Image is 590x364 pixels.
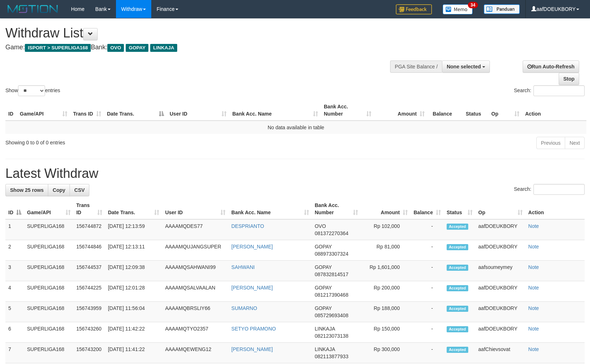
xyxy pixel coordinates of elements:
[447,326,468,332] span: Accepted
[105,240,162,261] td: [DATE] 12:13:11
[315,313,348,318] span: Copy 085729693408 to clipboard
[105,343,162,363] td: [DATE] 11:41:22
[315,251,348,257] span: Copy 088973307324 to clipboard
[24,302,73,322] td: SUPERLIGA168
[522,100,586,121] th: Action
[5,85,60,96] label: Show entries
[475,261,526,281] td: aafsoumeymey
[231,326,276,332] a: SETYO PRAMONO
[162,240,228,261] td: AAAAMQUJANGSUPER
[315,346,335,352] span: LINKAJA
[5,261,24,281] td: 3
[24,199,73,219] th: Game/API: activate to sort column ascending
[5,44,386,51] h4: Game: Bank:
[411,261,444,281] td: -
[5,136,241,146] div: Showing 0 to 0 of 0 entries
[315,264,332,270] span: GOPAY
[559,73,579,85] a: Stop
[528,285,539,291] a: Note
[315,354,348,359] span: Copy 082113877933 to clipboard
[315,326,335,332] span: LINKAJA
[24,343,73,363] td: SUPERLIGA168
[73,219,105,240] td: 156744872
[411,322,444,343] td: -
[25,44,91,52] span: ISPORT > SUPERLIGA168
[444,199,475,219] th: Status: activate to sort column ascending
[105,199,162,219] th: Date Trans.: activate to sort column ascending
[411,302,444,322] td: -
[228,199,312,219] th: Bank Acc. Name: activate to sort column ascending
[390,60,442,73] div: PGA Site Balance /
[442,60,490,73] button: None selected
[428,100,463,121] th: Balance
[514,184,585,195] label: Search:
[5,240,24,261] td: 2
[105,219,162,240] td: [DATE] 12:13:59
[463,100,488,121] th: Status
[484,4,520,14] img: panduan.png
[105,281,162,302] td: [DATE] 12:01:28
[24,281,73,302] td: SUPERLIGA168
[475,343,526,363] td: aafChievsovat
[231,223,264,229] a: DESPRIANTO
[361,302,411,322] td: Rp 188,000
[70,100,104,121] th: Trans ID: activate to sort column ascending
[231,244,273,250] a: [PERSON_NAME]
[73,302,105,322] td: 156743959
[475,302,526,322] td: aafDOEUKBORY
[73,343,105,363] td: 156743200
[5,343,24,363] td: 7
[528,326,539,332] a: Note
[24,261,73,281] td: SUPERLIGA168
[5,281,24,302] td: 4
[475,199,526,219] th: Op: activate to sort column ascending
[536,137,565,149] a: Previous
[321,100,374,121] th: Bank Acc. Number: activate to sort column ascending
[18,85,45,96] select: Showentries
[231,346,273,352] a: [PERSON_NAME]
[104,100,167,121] th: Date Trans.: activate to sort column descending
[5,166,585,181] h1: Latest Withdraw
[528,305,539,311] a: Note
[361,240,411,261] td: Rp 81,000
[488,100,522,121] th: Op: activate to sort column ascending
[162,343,228,363] td: AAAAMQEWENG12
[312,199,361,219] th: Bank Acc. Number: activate to sort column ascending
[315,230,348,236] span: Copy 081372270364 to clipboard
[443,4,473,14] img: Button%20Memo.svg
[231,264,255,270] a: SAHWANI
[411,199,444,219] th: Balance: activate to sort column ascending
[447,64,481,69] span: None selected
[162,322,228,343] td: AAAAMQTYO2357
[5,302,24,322] td: 5
[528,264,539,270] a: Note
[73,281,105,302] td: 156744225
[17,100,70,121] th: Game/API: activate to sort column ascending
[5,100,17,121] th: ID
[315,244,332,250] span: GOPAY
[315,223,326,229] span: OVO
[411,343,444,363] td: -
[361,322,411,343] td: Rp 150,000
[468,2,478,8] span: 34
[533,184,585,195] input: Search:
[411,240,444,261] td: -
[5,121,586,134] td: No data available in table
[105,322,162,343] td: [DATE] 11:42:22
[374,100,428,121] th: Amount: activate to sort column ascending
[73,240,105,261] td: 156744846
[162,281,228,302] td: AAAAMQSALVAALAN
[361,281,411,302] td: Rp 200,000
[5,184,48,196] a: Show 25 rows
[24,219,73,240] td: SUPERLIGA168
[48,184,70,196] a: Copy
[475,240,526,261] td: aafDOEUKBORY
[315,285,332,291] span: GOPAY
[361,199,411,219] th: Amount: activate to sort column ascending
[73,322,105,343] td: 156743260
[167,100,229,121] th: User ID: activate to sort column ascending
[10,187,44,193] span: Show 25 rows
[5,199,24,219] th: ID: activate to sort column descending
[5,26,386,40] h1: Withdraw List
[533,85,585,96] input: Search:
